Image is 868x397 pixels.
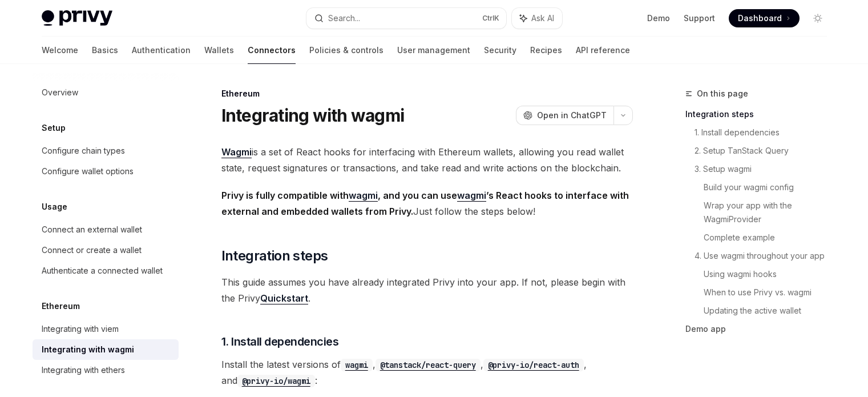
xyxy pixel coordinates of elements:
[42,243,142,257] div: Connect or create a wallet
[729,9,800,27] a: Dashboard
[132,37,191,64] a: Authentication
[42,121,66,135] h5: Setup
[237,375,315,386] a: @privy-io/wagmi
[42,144,125,158] div: Configure chain types
[221,334,339,350] span: 1. Install dependencies
[704,302,836,320] a: Updating the active wallet
[704,197,836,228] a: Wrap your app with the WagmiProvider
[704,228,836,247] a: Complete example
[484,37,516,64] a: Security
[92,37,118,64] a: Basics
[42,10,112,26] img: light logo
[306,8,506,29] button: Search...CtrlK
[33,240,179,260] a: Connect or create a wallet
[809,9,827,27] button: Toggle dark mode
[695,123,836,142] a: 1. Install dependencies
[33,360,179,380] a: Integrating with ethers
[576,37,630,64] a: API reference
[695,160,836,178] a: 3. Setup wagmi
[483,359,584,370] a: @privy-io/react-auth
[42,86,78,99] div: Overview
[42,200,67,214] h5: Usage
[531,13,554,24] span: Ask AI
[33,260,179,281] a: Authenticate a connected wallet
[516,106,613,125] button: Open in ChatGPT
[221,146,252,158] a: Wagmi
[328,11,360,25] div: Search...
[341,359,373,370] a: wagmi
[221,88,633,99] div: Ethereum
[33,319,179,339] a: Integrating with viem
[260,292,308,304] a: Quickstart
[341,359,373,371] code: wagmi
[33,141,179,161] a: Configure chain types
[697,87,748,101] span: On this page
[537,110,607,121] span: Open in ChatGPT
[221,105,405,126] h1: Integrating with wagmi
[704,178,836,197] a: Build your wagmi config
[42,322,119,336] div: Integrating with viem
[42,165,134,178] div: Configure wallet options
[33,219,179,240] a: Connect an external wallet
[221,190,629,217] strong: Privy is fully compatible with , and you can use ’s React hooks to interface with external and em...
[33,82,179,103] a: Overview
[33,339,179,360] a: Integrating with wagmi
[376,359,481,370] a: @tanstack/react-query
[685,105,836,123] a: Integration steps
[204,37,234,64] a: Wallets
[483,359,584,371] code: @privy-io/react-auth
[530,37,562,64] a: Recipes
[457,190,486,202] a: wagmi
[309,37,383,64] a: Policies & controls
[237,375,315,387] code: @privy-io/wagmi
[685,320,836,338] a: Demo app
[42,343,134,356] div: Integrating with wagmi
[248,37,296,64] a: Connectors
[376,359,481,371] code: @tanstack/react-query
[695,142,836,160] a: 2. Setup TanStack Query
[221,247,328,265] span: Integration steps
[482,14,499,23] span: Ctrl K
[349,190,378,202] a: wagmi
[42,37,78,64] a: Welcome
[42,299,80,313] h5: Ethereum
[221,274,633,306] span: This guide assumes you have already integrated Privy into your app. If not, please begin with the...
[42,223,142,236] div: Connect an external wallet
[512,8,562,29] button: Ask AI
[42,264,163,278] div: Authenticate a connected wallet
[397,37,470,64] a: User management
[684,13,715,24] a: Support
[221,187,633,219] span: Just follow the steps below!
[704,283,836,302] a: When to use Privy vs. wagmi
[695,247,836,265] a: 4. Use wagmi throughout your app
[738,13,782,24] span: Dashboard
[704,265,836,283] a: Using wagmi hooks
[42,363,125,377] div: Integrating with ethers
[33,161,179,182] a: Configure wallet options
[221,144,633,176] span: is a set of React hooks for interfacing with Ethereum wallets, allowing you read wallet state, re...
[647,13,670,24] a: Demo
[221,356,633,388] span: Install the latest versions of , , , and :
